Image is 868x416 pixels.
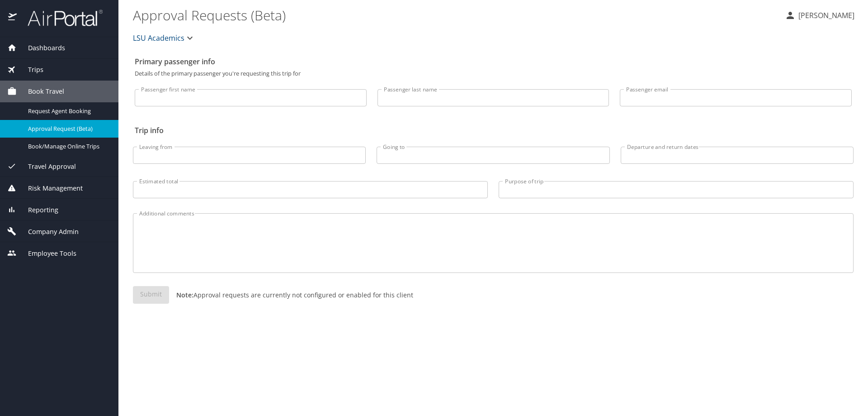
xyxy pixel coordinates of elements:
[17,183,83,193] span: Risk Management
[169,290,413,300] p: Approval requests are currently not configured or enabled for this client
[28,124,108,133] span: Approval Request (Beta)
[135,71,852,77] p: Details of the primary passenger you're requesting this trip for
[781,7,858,24] button: [PERSON_NAME]
[17,227,79,237] span: Company Admin
[28,142,108,151] span: Book/Manage Online Trips
[17,86,64,96] span: Book Travel
[133,32,184,44] span: LSU Academics
[135,123,852,138] h2: Trip info
[17,249,76,258] span: Employee Tools
[17,205,58,215] span: Reporting
[176,291,193,299] strong: Note:
[796,10,854,21] p: [PERSON_NAME]
[129,29,199,47] button: LSU Academics
[17,43,65,53] span: Dashboards
[135,54,852,69] h2: Primary passenger info
[133,1,778,29] h1: Approval Requests (Beta)
[17,65,43,75] span: Trips
[18,9,103,27] img: airportal-logo.png
[28,107,108,115] span: Request Agent Booking
[17,162,76,172] span: Travel Approval
[8,9,18,27] img: icon-airportal.png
